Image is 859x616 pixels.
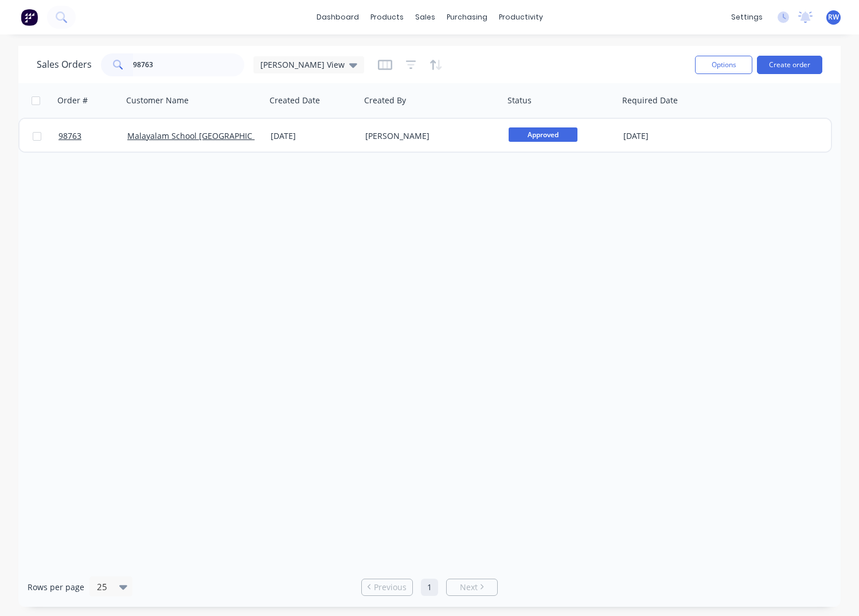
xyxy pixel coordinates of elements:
[58,130,81,142] span: 98763
[57,95,88,106] div: Order #
[493,9,549,26] div: productivity
[21,9,38,26] img: Factory
[127,130,278,141] a: Malayalam School [GEOGRAPHIC_DATA]
[725,9,768,26] div: settings
[409,9,441,26] div: sales
[311,9,365,26] a: dashboard
[622,95,678,106] div: Required Date
[421,579,438,596] a: Page 1 is your current page
[365,130,493,142] div: [PERSON_NAME]
[364,95,406,106] div: Created By
[757,56,822,74] button: Create order
[441,9,493,26] div: purchasing
[507,95,532,106] div: Status
[133,53,245,76] input: Search...
[37,59,92,70] h1: Sales Orders
[362,582,412,593] a: Previous page
[58,119,127,153] a: 98763
[270,95,320,106] div: Created Date
[28,582,84,593] span: Rows per page
[365,9,409,26] div: products
[447,582,497,593] a: Next page
[126,95,189,106] div: Customer Name
[695,56,752,74] button: Options
[509,127,577,142] span: Approved
[460,582,478,593] span: Next
[623,130,714,142] div: [DATE]
[260,59,345,71] span: [PERSON_NAME] View
[357,579,502,596] ul: Pagination
[374,582,407,593] span: Previous
[828,12,839,22] span: RW
[271,130,356,142] div: [DATE]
